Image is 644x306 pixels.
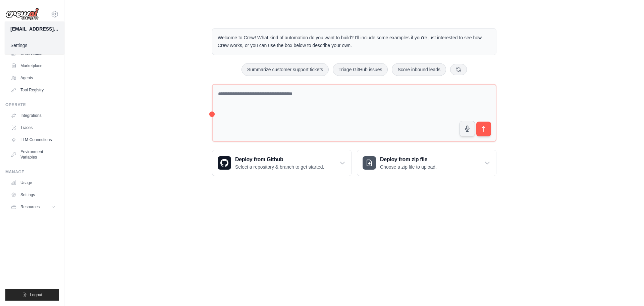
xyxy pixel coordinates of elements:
button: Logout [5,289,59,301]
a: Usage [8,177,59,188]
button: Close walkthrough [624,245,629,250]
a: LLM Connections [8,134,59,145]
h3: Deploy from Github [235,156,324,164]
a: Settings [5,39,64,51]
div: 聊天小组件 [610,274,644,306]
button: Score inbound leads [392,63,446,76]
button: Summarize customer support tickets [241,63,329,76]
a: Integrations [8,110,59,121]
div: [EMAIL_ADDRESS][DOMAIN_NAME] [10,26,59,32]
div: Manage [5,169,59,175]
button: Triage GitHub issues [333,63,388,76]
h3: Create an automation [516,253,620,262]
a: Settings [8,189,59,200]
span: Step 1 [521,246,535,251]
p: Welcome to Crew! What kind of automation do you want to build? I'll include some examples if you'... [218,34,491,49]
div: Operate [5,102,59,107]
a: Environment Variables [8,146,59,163]
p: Select a repository & branch to get started. [235,164,324,170]
a: Agents [8,73,59,83]
span: Logout [30,292,42,298]
p: Choose a zip file to upload. [380,164,437,170]
a: Traces [8,122,59,133]
p: Describe the automation you want to build, select an example option, or use the microphone to spe... [516,265,620,287]
iframe: Chat Widget [610,274,644,306]
span: Resources [20,204,40,210]
h3: Deploy from zip file [380,156,437,164]
button: Resources [8,202,59,212]
img: Logo [5,8,39,20]
a: Marketplace [8,60,59,71]
a: Tool Registry [8,85,59,95]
